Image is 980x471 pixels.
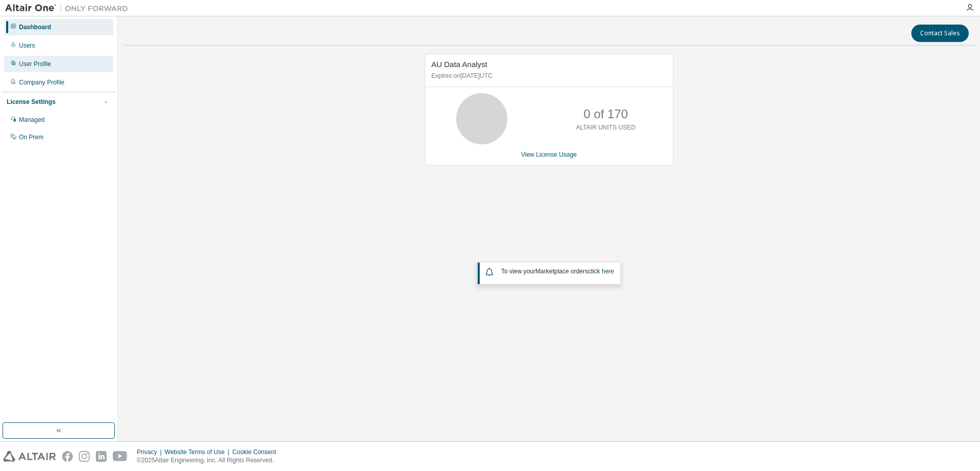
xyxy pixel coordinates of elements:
a: View License Usage [521,151,577,158]
div: License Settings [7,98,55,106]
div: Website Terms of Use [165,448,232,456]
div: Privacy [137,448,165,456]
p: © 2025 Altair Engineering, Inc. All Rights Reserved. [137,456,282,465]
span: To view your click [501,268,614,275]
img: linkedin.svg [96,451,107,462]
img: altair_logo.svg [3,451,56,462]
img: Altair One [5,3,133,13]
img: instagram.svg [79,451,90,462]
em: Marketplace orders [536,268,588,275]
p: 0 of 170 [583,105,628,123]
div: Managed [19,116,45,124]
a: here [602,268,614,275]
img: facebook.svg [62,451,73,462]
div: Dashboard [19,23,51,31]
div: Users [19,41,35,50]
div: User Profile [19,60,51,68]
div: On Prem [19,133,44,141]
div: Cookie Consent [232,448,282,456]
img: youtube.svg [113,451,128,462]
span: AU Data Analyst [432,60,487,69]
p: Expires on [DATE] UTC [432,72,664,80]
button: Contact Sales [911,25,969,42]
p: ALTAIR UNITS USED [576,123,636,132]
div: Company Profile [19,78,65,87]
